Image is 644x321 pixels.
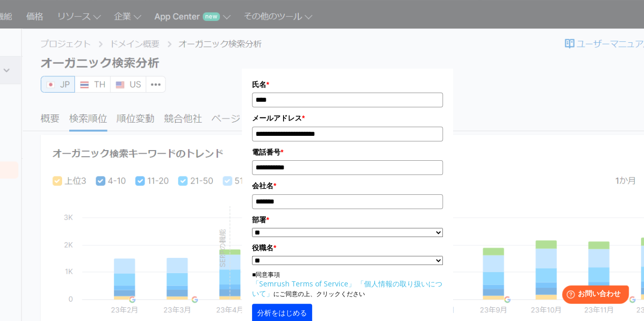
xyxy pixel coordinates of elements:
[252,147,443,158] label: 電話番号
[252,279,355,288] a: 「Semrush Terms of Service」
[252,242,443,253] label: 役職名
[252,180,443,191] label: 会社名
[252,214,443,225] label: 部署
[252,279,442,298] a: 「個人情報の取り扱いについて」
[553,281,633,310] iframe: Help widget launcher
[252,79,443,90] label: 氏名
[252,270,443,299] p: ■同意事項 にご同意の上、クリックください
[252,112,443,124] label: メールアドレス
